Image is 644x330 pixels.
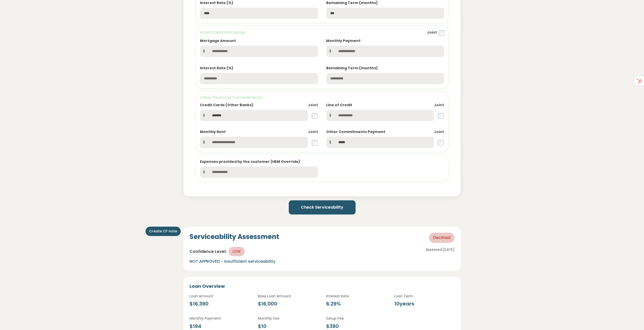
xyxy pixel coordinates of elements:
p: NOT APPROVED - Insufficient serviceability [190,258,363,265]
p: Monthly Payment [190,316,250,321]
button: Check Serviceability [289,200,356,214]
label: Credit Cards (Other Banks) [200,102,253,108]
div: $10 [258,322,318,330]
label: Joint [434,102,444,108]
label: Expenses provided by the customer (HEM Override) [200,159,300,164]
p: Assessed: [DATE] [371,247,454,252]
label: Monthly Rent [200,129,226,135]
div: 10 years [394,300,454,307]
span: $ [200,46,208,57]
label: Joint [427,30,437,35]
div: $16,390 [190,300,250,307]
div: $194 [190,322,250,330]
iframe: Chat Widget [619,306,644,330]
label: Line of Credit [326,102,352,108]
label: Interest Rate (%) [200,0,233,6]
span: $ [326,46,334,57]
label: Interest Rate (%) [200,65,233,71]
h6: Investment Mortgage [200,30,245,35]
div: 6.29 % [326,300,386,307]
label: Joint [308,129,318,135]
h4: Serviceability Assessment [190,233,279,241]
p: Loan Amount [190,293,250,299]
span: $ [200,110,208,121]
button: Create CF note [146,227,181,236]
span: $ [326,137,334,148]
div: $390 [326,322,386,330]
p: Base Loan Amount [258,293,318,299]
label: Remaining Term (months) [326,0,378,6]
h6: Other Financial Commitments [200,95,444,100]
label: Joint [308,102,318,108]
span: Declined [429,233,454,243]
span: $ [326,110,334,121]
label: Other Commitments Payment [326,129,385,135]
div: $16,000 [258,300,318,307]
label: Remaining Term (months) [326,65,378,71]
span: $ [200,166,208,178]
label: Joint [434,129,444,135]
label: Mortgage Amount [200,38,236,43]
span: $ [200,137,208,148]
span: Create CF note [149,229,177,234]
span: LOW [228,247,245,256]
label: Monthly Payment [326,38,361,43]
p: Monthly Fee [258,316,318,321]
span: Confidence Level: [190,249,226,255]
h5: Loan Overview [190,283,454,289]
p: Interest Rate [326,293,386,299]
p: Setup Fee [326,316,386,321]
p: Loan Term [394,293,454,299]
